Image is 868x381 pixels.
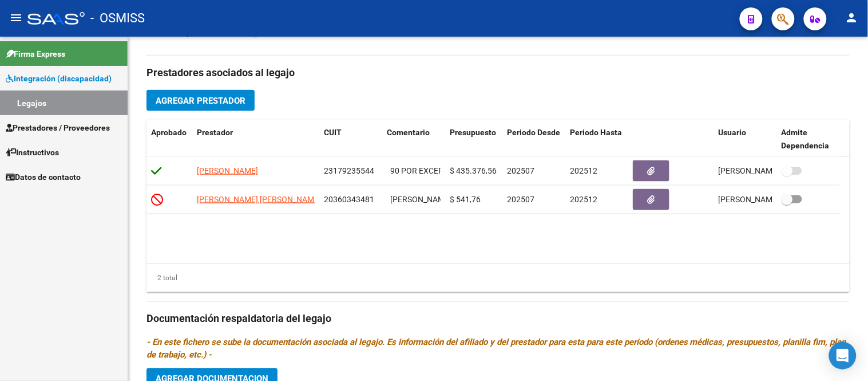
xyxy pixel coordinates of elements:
[6,146,59,159] span: Instructivos
[324,195,374,204] span: 20360343481
[146,65,850,81] h3: Prestadores asociados al legajo
[324,166,374,175] span: 23179235544
[782,128,830,150] span: Admite Dependencia
[570,128,622,137] span: Periodo Hasta
[390,195,467,204] span: [PERSON_NAME] EMI
[719,195,808,204] span: [PERSON_NAME] [DATE]
[570,166,597,175] span: 202512
[387,128,430,137] span: Comentario
[714,120,777,158] datatable-header-cell: Usuario
[450,195,481,204] span: $ 541,76
[197,195,321,204] span: [PERSON_NAME] [PERSON_NAME]
[197,166,258,175] span: [PERSON_NAME]
[450,128,496,137] span: Presupuesto
[146,272,177,285] div: 2 total
[382,120,445,158] datatable-header-cell: Comentario
[156,96,245,106] span: Agregar Prestador
[197,128,233,137] span: Prestador
[6,121,110,134] span: Prestadores / Proveedores
[6,171,81,183] span: Datos de contacto
[845,11,859,25] mat-icon: person
[324,128,342,137] span: CUIT
[502,120,565,158] datatable-header-cell: Periodo Desde
[445,120,502,158] datatable-header-cell: Presupuesto
[777,120,840,158] datatable-header-cell: Admite Dependencia
[9,11,23,25] mat-icon: menu
[507,195,534,204] span: 202507
[719,128,747,137] span: Usuario
[146,311,850,327] h3: Documentación respaldatoria del legajo
[507,166,534,175] span: 202507
[192,120,319,158] datatable-header-cell: Prestador
[829,342,857,370] div: Open Intercom Messenger
[146,120,192,158] datatable-header-cell: Aprobado
[146,90,255,111] button: Agregar Prestador
[146,337,846,360] i: - En este fichero se sube la documentación asociada al legajo. Es información del afiliado y del ...
[319,120,382,158] datatable-header-cell: CUIT
[570,195,597,204] span: 202512
[719,166,808,175] span: [PERSON_NAME] [DATE]
[450,166,497,175] span: $ 435.376,56
[565,120,628,158] datatable-header-cell: Periodo Hasta
[90,6,145,31] span: - OSMISS
[390,166,646,175] span: 90 POR EXCEPCION NO HAY OTR PRESTADOR EN [PERSON_NAME] EMI
[151,128,187,137] span: Aprobado
[507,128,560,137] span: Periodo Desde
[6,48,65,60] span: Firma Express
[6,72,112,85] span: Integración (discapacidad)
